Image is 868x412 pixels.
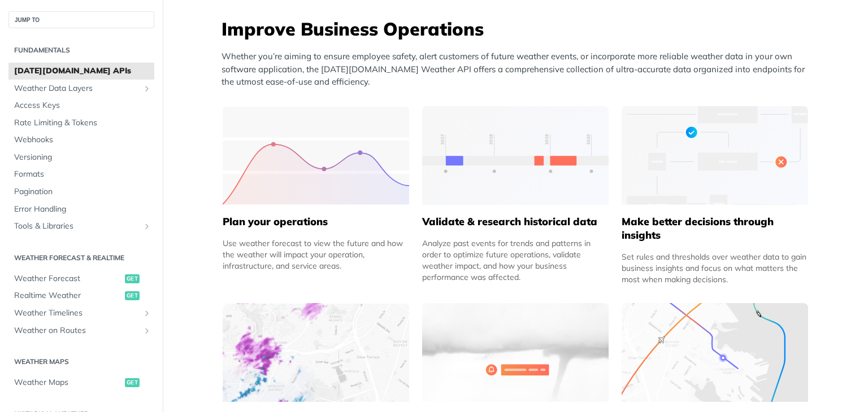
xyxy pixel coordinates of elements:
a: Pagination [8,183,154,200]
span: Access Keys [14,100,151,111]
span: Webhooks [14,134,151,146]
span: Error Handling [14,204,151,215]
a: Weather on RoutesShow subpages for Weather on Routes [8,322,154,339]
span: Pagination [14,186,151,198]
img: 2c0a313-group-496-12x.svg [422,303,609,402]
div: Set rules and thresholds over weather data to gain business insights and focus on what matters th... [622,251,808,285]
span: get [125,274,140,283]
a: Versioning [8,149,154,166]
button: Show subpages for Tools & Libraries [142,222,151,231]
span: get [125,378,140,387]
h5: Make better decisions through insights [622,215,808,242]
a: Weather TimelinesShow subpages for Weather Timelines [8,305,154,322]
a: Formats [8,166,154,183]
h2: Weather Maps [8,357,154,367]
span: Weather Forecast [14,273,122,284]
span: [DATE][DOMAIN_NAME] APIs [14,65,151,77]
a: Access Keys [8,97,154,114]
img: 4463876-group-4982x.svg [223,303,409,402]
h2: Weather Forecast & realtime [8,253,154,263]
span: Weather Data Layers [14,83,140,94]
a: Rate Limiting & Tokens [8,115,154,132]
a: Error Handling [8,201,154,218]
a: Webhooks [8,132,154,148]
p: Whether you’re aiming to ensure employee safety, alert customers of future weather events, or inc... [222,50,815,89]
a: Weather Data LayersShow subpages for Weather Data Layers [8,80,154,97]
span: Formats [14,169,151,180]
div: Use weather forecast to view the future and how the weather will impact your operation, infrastru... [223,238,409,271]
a: Realtime Weatherget [8,287,154,304]
button: Show subpages for Weather on Routes [142,326,151,335]
span: Weather Maps [14,377,122,388]
div: Analyze past events for trends and patterns in order to optimize future operations, validate weat... [422,238,609,283]
span: Realtime Weather [14,290,122,301]
span: Weather Timelines [14,308,140,319]
button: Show subpages for Weather Timelines [142,309,151,318]
a: [DATE][DOMAIN_NAME] APIs [8,63,154,80]
h3: Improve Business Operations [222,16,815,41]
h5: Plan your operations [223,215,409,229]
h5: Validate & research historical data [422,215,609,229]
button: JUMP TO [8,11,154,28]
img: 39565e8-group-4962x.svg [223,106,409,205]
img: 994b3d6-mask-group-32x.svg [622,303,808,402]
img: 13d7ca0-group-496-2.svg [422,106,609,205]
span: Tools & Libraries [14,221,140,232]
a: Tools & LibrariesShow subpages for Tools & Libraries [8,218,154,235]
span: Versioning [14,152,151,163]
img: a22d113-group-496-32x.svg [622,106,808,205]
h2: Fundamentals [8,45,154,55]
span: Weather on Routes [14,325,140,336]
span: get [125,291,140,300]
a: Weather Forecastget [8,270,154,287]
a: Weather Mapsget [8,374,154,391]
button: Show subpages for Weather Data Layers [142,84,151,93]
span: Rate Limiting & Tokens [14,117,151,129]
